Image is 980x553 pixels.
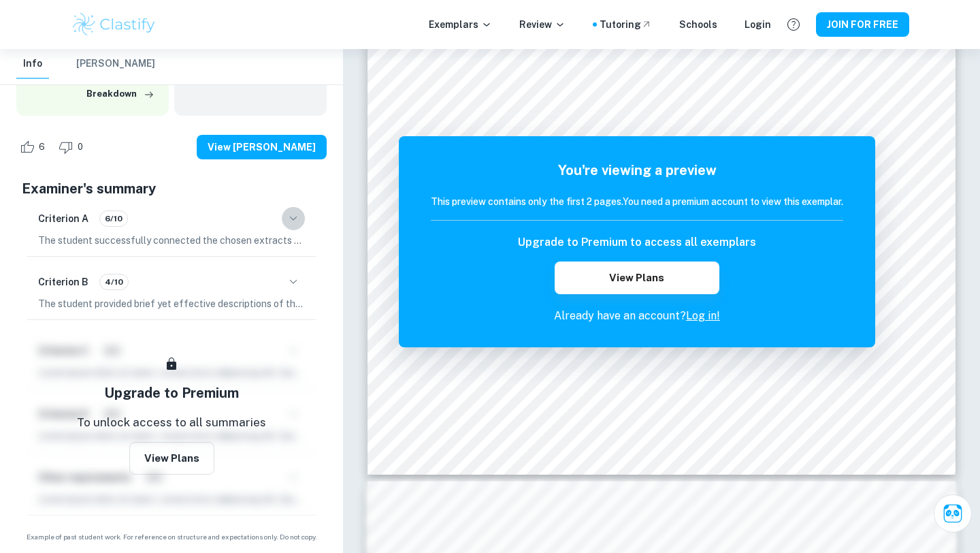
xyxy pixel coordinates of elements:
[22,178,321,199] h5: Examiner's summary
[429,17,492,32] p: Exemplars
[518,234,756,251] h6: Upgrade to Premium to access all exemplars
[782,13,805,36] button: Help and Feedback
[38,233,305,248] p: The student successfully connected the chosen extracts to the global issue of abuse of power and ...
[745,17,771,32] a: Login
[555,262,719,294] button: View Plans
[431,308,843,324] p: Already have an account?
[129,442,214,475] button: View Plans
[197,135,327,159] button: View [PERSON_NAME]
[104,383,239,403] h5: Upgrade to Premium
[519,17,566,32] p: Review
[70,140,91,154] span: 0
[31,140,52,154] span: 6
[38,296,305,311] p: The student provided brief yet effective descriptions of the extracts, maintaining a clear focus ...
[55,136,91,158] div: Dislike
[686,309,720,322] a: Log in!
[76,49,155,79] button: [PERSON_NAME]
[16,136,52,158] div: Like
[16,49,49,79] button: Info
[38,274,88,289] h6: Criterion B
[71,11,157,38] img: Clastify logo
[38,211,88,226] h6: Criterion A
[16,532,327,542] span: Example of past student work. For reference on structure and expectations only. Do not copy.
[679,17,717,32] a: Schools
[83,84,158,104] button: Breakdown
[100,276,128,288] span: 4/10
[934,494,972,533] button: Ask Clai
[431,160,843,180] h5: You're viewing a preview
[77,414,266,432] p: To unlock access to all summaries
[816,12,909,37] button: JOIN FOR FREE
[100,212,127,225] span: 6/10
[431,194,843,209] h6: This preview contains only the first 2 pages. You need a premium account to view this exemplar.
[600,17,652,32] a: Tutoring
